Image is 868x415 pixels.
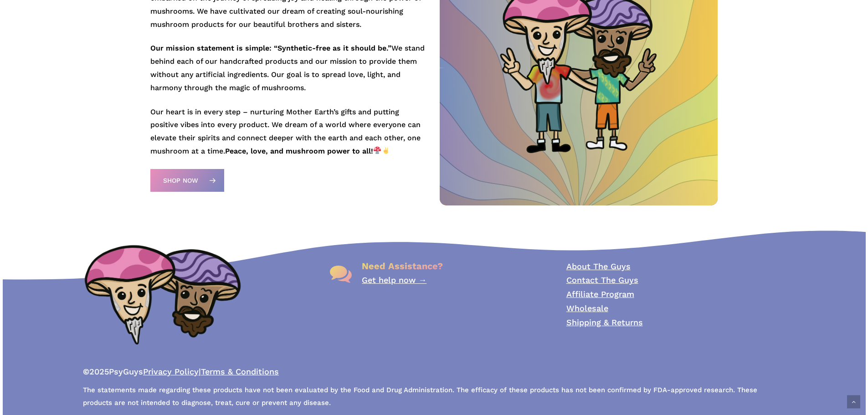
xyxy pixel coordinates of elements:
a: Shipping & Returns [566,318,643,327]
strong: Our mission statement is simple: “Synthetic-free as it should be.” [150,44,391,52]
a: Terms & Conditions [201,367,279,376]
span: Shop Now [163,176,198,185]
p: Our heart is in every step – nurturing Mother Earth’s gifts and putting positive vibes into every... [150,106,428,158]
img: 🍄 [374,147,381,154]
span: The statements made regarding these products have not been evaluated by the Food and Drug Adminis... [83,386,757,410]
a: Back to top [847,395,860,409]
a: Shop Now [150,169,224,192]
strong: Peace, love, and mushroom power to all! [225,147,373,155]
a: Wholesale [566,303,608,313]
span: PsyGuys | [83,367,279,379]
span: 2025 [89,367,109,376]
a: Privacy Policy [143,367,199,376]
b: © [83,367,89,376]
a: Affiliate Program [566,289,634,299]
a: About The Guys [566,261,631,271]
img: ✌️ [382,147,390,154]
a: Get help now → [362,275,426,285]
span: Need Assistance? [362,261,443,272]
p: We stand behind each of our handcrafted products and our mission to provide them without any arti... [150,42,428,105]
img: PsyGuys Heads Logo [83,235,242,354]
a: Contact The Guys [566,275,638,285]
